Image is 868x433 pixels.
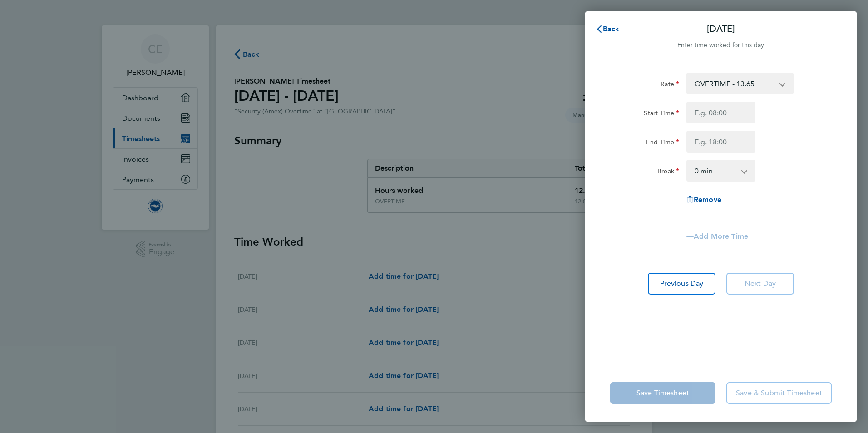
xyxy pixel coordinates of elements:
[646,138,679,149] label: End Time
[587,20,629,38] button: Back
[694,195,721,204] span: Remove
[657,167,679,178] label: Break
[661,80,679,91] label: Rate
[686,131,755,153] input: E.g. 18:00
[707,23,735,35] p: [DATE]
[603,25,620,33] span: Back
[686,102,755,123] input: E.g. 08:00
[648,273,715,295] button: Previous Day
[686,196,721,203] button: Remove
[585,40,857,51] div: Enter time worked for this day.
[644,109,679,120] label: Start Time
[660,279,704,288] span: Previous Day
